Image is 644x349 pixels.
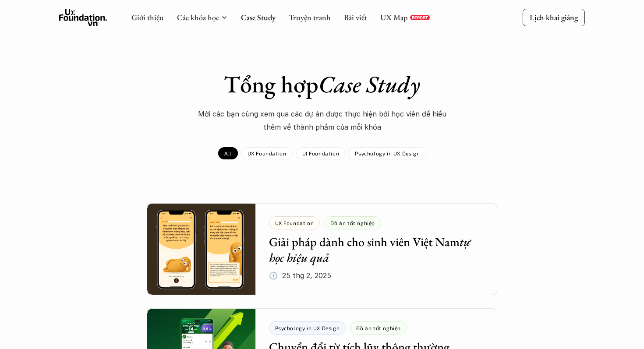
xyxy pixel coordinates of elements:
p: Lịch khai giảng [530,12,578,22]
p: UI Foundation [302,150,340,156]
a: Case Study [241,12,276,22]
a: Bài viết [344,12,367,22]
p: All [224,150,232,156]
p: UX Foundation [248,150,287,156]
a: Các khóa học [177,12,219,22]
a: Giới thiệu [131,12,164,22]
p: REPORT [412,15,428,20]
a: Lịch khai giảng [523,9,585,26]
h1: Tổng hợp [169,70,475,99]
em: Case Study [318,69,420,99]
p: Psychology in UX Design [355,150,420,156]
a: UX Map [380,12,408,22]
a: Giải pháp dành cho sinh viên Việt Namtự học hiệu quả🕔 25 thg 2, 2025 [147,203,497,295]
a: REPORT [410,15,430,20]
p: Mời các bạn cùng xem qua các dự án được thực hiện bới học viên để hiểu thêm về thành phẩm của mỗi... [191,107,453,134]
a: Truyện tranh [289,12,331,22]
